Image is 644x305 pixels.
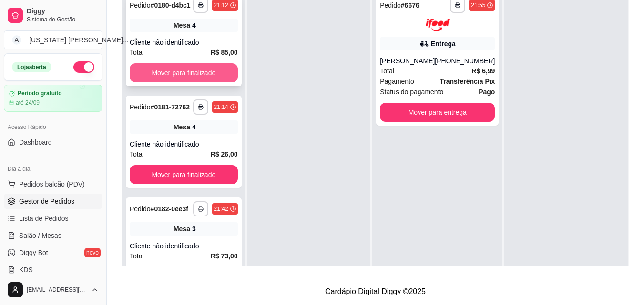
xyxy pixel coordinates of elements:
[19,179,85,189] span: Pedidos balcão (PDV)
[380,87,443,97] span: Status do pagamento
[130,205,151,213] span: Pedido
[426,19,450,31] img: ifood
[4,119,102,135] div: Acesso Rápido
[174,122,190,132] span: Mesa
[27,286,87,294] span: [EMAIL_ADDRESS][DOMAIN_NAME]
[435,56,495,66] div: [PHONE_NUMBER]
[19,214,69,223] span: Lista de Pedidos
[19,231,61,240] span: Salão / Mesas
[4,278,102,301] button: [EMAIL_ADDRESS][DOMAIN_NAME]
[4,194,102,209] a: Gestor de Pedidos
[4,30,102,49] button: Select a team
[479,88,495,96] strong: Pago
[214,205,228,213] div: 21:42
[174,20,190,30] span: Mesa
[130,63,238,82] button: Mover para finalizado
[471,1,485,9] div: 21:55
[16,99,40,107] article: até 24/09
[27,16,99,23] span: Sistema de Gestão
[4,4,102,27] a: DiggySistema de Gestão
[4,85,102,112] a: Período gratuitoaté 24/09
[18,90,62,97] article: Período gratuito
[130,149,144,159] span: Total
[211,150,238,158] strong: R$ 26,00
[380,1,401,9] span: Pedido
[440,78,495,85] strong: Transferência Pix
[214,103,228,111] div: 21:14
[130,165,238,184] button: Mover para finalizado
[4,161,102,177] div: Dia a dia
[12,62,51,72] div: Loja aberta
[4,177,102,192] button: Pedidos balcão (PDV)
[19,197,74,206] span: Gestor de Pedidos
[151,103,190,111] strong: # 0181-72762
[380,103,495,122] button: Mover para entrega
[130,103,151,111] span: Pedido
[12,35,21,45] span: A
[211,49,238,56] strong: R$ 85,00
[174,224,190,234] span: Mesa
[130,139,238,149] div: Cliente não identificado
[192,20,196,30] div: 4
[130,38,238,47] div: Cliente não identificado
[401,1,419,9] strong: # 6676
[19,248,48,257] span: Diggy Bot
[29,35,129,45] div: [US_STATE] [PERSON_NAME] ...
[130,47,144,58] span: Total
[27,7,99,16] span: Diggy
[4,211,102,226] a: Lista de Pedidos
[431,39,456,49] div: Entrega
[130,251,144,261] span: Total
[4,228,102,243] a: Salão / Mesas
[211,252,238,260] strong: R$ 73,00
[130,1,151,9] span: Pedido
[192,122,196,132] div: 4
[214,1,228,9] div: 21:12
[151,205,188,213] strong: # 0182-0ee3f
[4,135,102,150] a: Dashboard
[4,262,102,277] a: KDS
[380,56,435,66] div: [PERSON_NAME]
[380,76,414,87] span: Pagamento
[19,265,33,275] span: KDS
[151,1,191,9] strong: # 0180-d4bc1
[4,245,102,260] a: Diggy Botnovo
[471,67,495,75] strong: R$ 6,99
[380,66,394,76] span: Total
[192,224,196,234] div: 3
[19,138,52,147] span: Dashboard
[107,278,644,305] footer: Cardápio Digital Diggy © 2025
[130,241,238,251] div: Cliente não identificado
[73,61,94,73] button: Alterar Status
